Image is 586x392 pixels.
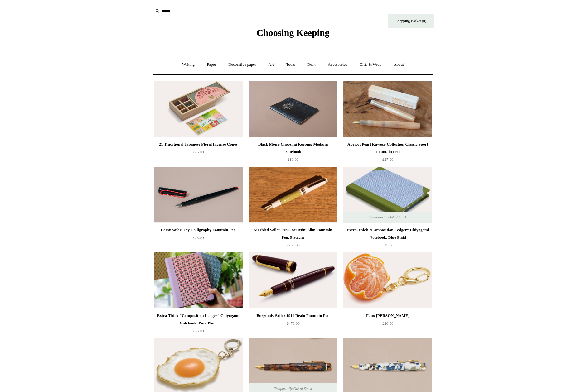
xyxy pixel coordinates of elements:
img: Black Moire Choosing Keeping Medium Notebook [249,81,337,137]
div: Marbled Sailor Pro Gear Mini Slim Fountain Pen, Pistache [250,226,336,241]
span: £10.00 [288,157,299,162]
span: £27.00 [382,157,394,162]
img: Extra-Thick "Composition Ledger" Chiyogami Notebook, Blue Plaid [343,167,432,223]
div: Lamy Safari Joy Calligraphy Fountain Pen [156,226,241,234]
a: Lamy Safari Joy Calligraphy Fountain Pen Lamy Safari Joy Calligraphy Fountain Pen [154,167,243,223]
a: Burgundy Sailor 1911 Realo Fountain Pen Burgundy Sailor 1911 Realo Fountain Pen [249,252,337,308]
a: Black Moire Choosing Keeping Medium Notebook £10.00 [249,141,337,166]
a: Faux [PERSON_NAME] £20.00 [343,312,432,337]
a: Art [263,56,279,73]
a: Marbled Sailor Pro Gear Mini Slim Fountain Pen, Pistache Marbled Sailor Pro Gear Mini Slim Founta... [249,167,337,223]
div: Faux [PERSON_NAME] [345,312,430,319]
a: Apricot Pearl Kaweco Collection Classic Sport Fountain Pen Apricot Pearl Kaweco Collection Classi... [343,81,432,137]
a: Faux Clementine Keyring Faux Clementine Keyring [343,252,432,308]
a: Writing [177,56,200,73]
a: Choosing Keeping [256,32,329,37]
span: £25.00 [193,235,204,240]
img: Burgundy Sailor 1911 Realo Fountain Pen [249,252,337,308]
a: 21 Traditional Japanese Floral Incense Cones £25.00 [154,141,243,166]
img: Faux Clementine Keyring [343,252,432,308]
img: Lamy Safari Joy Calligraphy Fountain Pen [154,167,243,223]
img: Marbled Sailor Pro Gear Mini Slim Fountain Pen, Pistache [249,167,337,223]
a: Desk [302,56,321,73]
a: 21 Traditional Japanese Floral Incense Cones 21 Traditional Japanese Floral Incense Cones [154,81,243,137]
a: Accessories [322,56,353,73]
a: Decorative paper [223,56,262,73]
a: Extra-Thick "Composition Ledger" Chiyogami Notebook, Pink Plaid Extra-Thick "Composition Ledger" ... [154,252,243,308]
a: Lamy Safari Joy Calligraphy Fountain Pen £25.00 [154,226,243,252]
a: Burgundy Sailor 1911 Realo Fountain Pen £470.00 [249,312,337,337]
a: Paper [201,56,222,73]
a: Gifts & Wrap [354,56,387,73]
div: 21 Traditional Japanese Floral Incense Cones [156,141,241,148]
span: £25.00 [193,150,204,154]
a: Extra-Thick "Composition Ledger" Chiyogami Notebook, Blue Plaid Extra-Thick "Composition Ledger" ... [343,167,432,223]
a: Tools [280,56,301,73]
span: Choosing Keeping [256,27,329,38]
a: Apricot Pearl Kaweco Collection Classic Sport Fountain Pen £27.00 [343,141,432,166]
a: Marbled Sailor Pro Gear Mini Slim Fountain Pen, Pistache £200.00 [249,226,337,252]
span: £20.00 [382,321,394,326]
img: Apricot Pearl Kaweco Collection Classic Sport Fountain Pen [343,81,432,137]
span: £200.00 [286,243,299,247]
a: Black Moire Choosing Keeping Medium Notebook Black Moire Choosing Keeping Medium Notebook [249,81,337,137]
a: Extra-Thick "Composition Ledger" Chiyogami Notebook, Blue Plaid £35.00 [343,226,432,252]
a: About [388,56,409,73]
a: Extra-Thick "Composition Ledger" Chiyogami Notebook, Pink Plaid £35.00 [154,312,243,337]
img: Extra-Thick "Composition Ledger" Chiyogami Notebook, Pink Plaid [154,252,243,308]
div: Apricot Pearl Kaweco Collection Classic Sport Fountain Pen [345,141,430,155]
div: Extra-Thick "Composition Ledger" Chiyogami Notebook, Blue Plaid [345,226,430,241]
img: 21 Traditional Japanese Floral Incense Cones [154,81,243,137]
a: Shopping Basket (0) [388,14,434,28]
span: £470.00 [286,321,299,326]
div: Burgundy Sailor 1911 Realo Fountain Pen [250,312,336,319]
div: Extra-Thick "Composition Ledger" Chiyogami Notebook, Pink Plaid [156,312,241,327]
span: Temporarily Out of Stock [363,212,413,223]
span: £35.00 [193,328,204,333]
div: Black Moire Choosing Keeping Medium Notebook [250,141,336,155]
span: £35.00 [382,243,394,247]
